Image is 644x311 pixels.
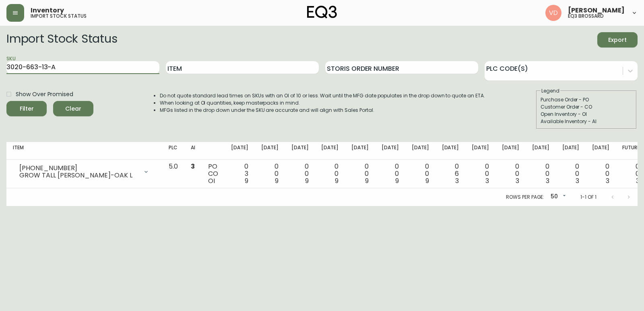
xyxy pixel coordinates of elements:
[455,176,459,185] span: 3
[568,14,604,19] h5: eq3 brossard
[532,163,549,185] div: 0 0
[622,163,640,185] div: 0 0
[191,162,195,171] span: 3
[562,163,580,185] div: 0 0
[261,163,279,185] div: 0 0
[586,142,616,160] th: [DATE]
[162,160,184,188] td: 5.0
[208,163,218,185] div: PO CO
[345,142,375,160] th: [DATE]
[606,176,609,185] span: 3
[541,87,560,95] legend: Legend
[19,165,138,172] div: [PHONE_NUMBER]
[541,111,632,118] div: Open Inventory - OI
[285,142,315,160] th: [DATE]
[208,176,215,185] span: OI
[592,163,609,185] div: 0 0
[335,176,339,185] span: 9
[31,14,87,19] h5: import stock status
[580,194,597,201] p: 1-1 of 1
[465,142,495,160] th: [DATE]
[502,163,519,185] div: 0 0
[160,92,485,99] li: Do not quote standard lead times on SKUs with an OI of 10 or less. Wait until the MFG date popula...
[495,142,526,160] th: [DATE]
[231,163,248,185] div: 0 3
[472,163,489,185] div: 0 0
[160,99,485,107] li: When looking at OI quantities, keep masterpacks in mind.
[31,7,64,14] span: Inventory
[576,176,579,185] span: 3
[412,163,429,185] div: 0 0
[568,7,625,14] span: [PERSON_NAME]
[307,6,337,19] img: logo
[160,107,485,114] li: MFGs listed in the drop down under the SKU are accurate and will align with Sales Portal.
[6,142,162,160] th: Item
[255,142,285,160] th: [DATE]
[425,176,429,185] span: 9
[351,163,369,185] div: 0 0
[541,103,632,111] div: Customer Order - CO
[53,101,93,116] button: Clear
[506,194,544,201] p: Rows per page:
[245,176,248,185] span: 9
[315,142,345,160] th: [DATE]
[604,35,631,45] span: Export
[636,176,640,185] span: 3
[545,5,561,21] img: 34cbe8de67806989076631741e6a7c6b
[19,172,138,179] div: GROW TALL [PERSON_NAME]-OAK L
[305,176,309,185] span: 9
[60,104,87,114] span: Clear
[382,163,399,185] div: 0 0
[485,176,489,185] span: 3
[13,163,156,181] div: [PHONE_NUMBER]GROW TALL [PERSON_NAME]-OAK L
[556,142,586,160] th: [DATE]
[291,163,309,185] div: 0 0
[541,96,632,103] div: Purchase Order - PO
[436,142,466,160] th: [DATE]
[405,142,436,160] th: [DATE]
[6,32,117,47] h2: Import Stock Status
[526,142,556,160] th: [DATE]
[16,90,73,99] span: Show Over Promised
[516,176,519,185] span: 3
[597,32,638,47] button: Export
[365,176,369,185] span: 9
[541,118,632,125] div: Available Inventory - AI
[321,163,339,185] div: 0 0
[162,142,184,160] th: PLC
[184,142,202,160] th: AI
[442,163,459,185] div: 0 6
[225,142,255,160] th: [DATE]
[547,190,568,204] div: 50
[546,176,549,185] span: 3
[395,176,399,185] span: 9
[20,104,34,114] div: Filter
[375,142,405,160] th: [DATE]
[275,176,279,185] span: 9
[6,101,47,116] button: Filter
